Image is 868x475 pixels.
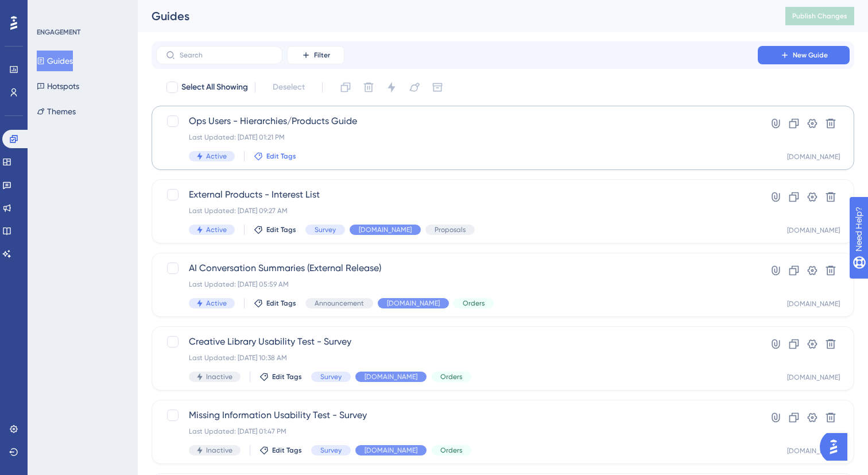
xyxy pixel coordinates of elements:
[189,353,725,362] div: Last Updated: [DATE] 10:38 AM
[435,225,466,234] span: Proposals
[259,446,302,455] button: Edit Tags
[37,101,76,122] button: Themes
[189,261,725,275] span: AI Conversation Summaries (External Release)
[787,373,840,382] div: [DOMAIN_NAME]
[787,152,840,161] div: [DOMAIN_NAME]
[254,152,296,161] button: Edit Tags
[189,408,725,422] span: Missing Information Usability Test - Survey
[365,446,417,455] span: [DOMAIN_NAME]
[189,280,725,289] div: Last Updated: [DATE] 05:59 AM
[787,299,840,308] div: [DOMAIN_NAME]
[792,11,847,21] span: Publish Changes
[758,46,850,64] button: New Guide
[273,80,305,94] span: Deselect
[287,46,344,64] button: Filter
[180,51,273,59] input: Search
[820,430,854,464] iframe: UserGuiding AI Assistant Launcher
[37,76,79,96] button: Hotspots
[206,372,232,381] span: Inactive
[787,226,840,235] div: [DOMAIN_NAME]
[254,225,296,234] button: Edit Tags
[272,372,302,381] span: Edit Tags
[463,299,485,308] span: Orders
[315,299,364,308] span: Announcement
[206,152,227,161] span: Active
[259,372,302,381] button: Edit Tags
[320,446,342,455] span: Survey
[787,446,840,455] div: [DOMAIN_NAME]
[359,225,412,234] span: [DOMAIN_NAME]
[266,225,296,234] span: Edit Tags
[189,427,725,436] div: Last Updated: [DATE] 01:47 PM
[793,51,828,60] span: New Guide
[189,133,725,142] div: Last Updated: [DATE] 01:21 PM
[254,299,296,308] button: Edit Tags
[266,152,296,161] span: Edit Tags
[440,372,462,381] span: Orders
[365,372,417,381] span: [DOMAIN_NAME]
[189,206,725,215] div: Last Updated: [DATE] 09:27 AM
[206,299,227,308] span: Active
[320,372,342,381] span: Survey
[266,299,296,308] span: Edit Tags
[785,7,854,25] button: Publish Changes
[387,299,440,308] span: [DOMAIN_NAME]
[189,188,725,202] span: External Products - Interest List
[189,335,725,349] span: Creative Library Usability Test - Survey
[314,51,330,60] span: Filter
[440,446,462,455] span: Orders
[315,225,336,234] span: Survey
[181,80,248,94] span: Select All Showing
[37,51,73,71] button: Guides
[189,114,725,128] span: Ops Users - Hierarchies/Products Guide
[262,77,315,98] button: Deselect
[206,225,227,234] span: Active
[27,3,72,17] span: Need Help?
[206,446,232,455] span: Inactive
[152,8,757,24] div: Guides
[272,446,302,455] span: Edit Tags
[37,28,80,37] div: ENGAGEMENT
